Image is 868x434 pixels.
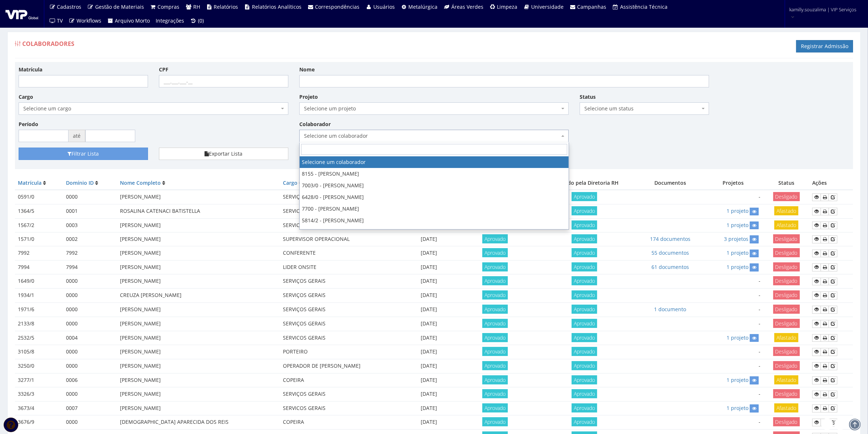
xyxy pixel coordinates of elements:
[280,204,399,218] td: SERVICOS GERAIS
[5,8,38,19] img: logo
[727,249,748,256] a: 1 projeto
[63,232,117,246] td: 0002
[15,274,63,289] td: 1649/0
[572,276,597,285] span: Aprovado
[399,415,459,430] td: [DATE]
[577,3,607,10] span: Campanhas
[117,246,280,260] td: [PERSON_NAME]
[399,401,459,415] td: [DATE]
[572,248,597,257] span: Aprovado
[572,305,597,314] span: Aprovado
[580,102,709,115] span: Selecione um status
[117,387,280,402] td: [PERSON_NAME]
[727,263,748,270] a: 1 projeto
[482,333,508,342] span: Aprovado
[15,190,63,204] td: 0591/0
[399,260,459,274] td: [DATE]
[63,288,117,302] td: 0000
[584,105,700,112] span: Selecione um status
[300,180,569,191] li: 7003/0 - [PERSON_NAME]
[399,302,459,317] td: [DATE]
[120,179,161,186] a: Nome Completo
[15,218,63,232] td: 1567/2
[482,262,508,271] span: Aprovado
[763,176,810,190] th: Status
[572,220,597,230] span: Aprovado
[703,274,763,289] td: -
[703,302,763,317] td: -
[117,415,280,430] td: [DEMOGRAPHIC_DATA] APARECIDA DOS REIS
[15,401,63,415] td: 3673/4
[63,274,117,289] td: 0000
[19,66,42,73] label: Matrícula
[69,130,85,142] span: até
[572,361,597,370] span: Aprovado
[57,3,82,10] span: Cadastros
[15,359,63,373] td: 3250/0
[117,302,280,317] td: [PERSON_NAME]
[482,347,508,356] span: Aprovado
[572,417,597,426] span: Aprovado
[304,132,560,140] span: Selecione um colaborador
[280,401,399,415] td: SERVICOS GERAIS
[399,232,459,246] td: [DATE]
[280,359,399,373] td: OPERADOR DE [PERSON_NAME]
[809,176,853,190] th: Ações
[773,389,800,398] span: Desligado
[300,191,569,203] li: 6428/0 - [PERSON_NAME]
[117,288,280,302] td: CREUZA [PERSON_NAME]
[156,17,184,24] span: Integrações
[773,417,800,426] span: Desligado
[373,3,395,10] span: Usuários
[66,179,94,186] a: Domínio ID
[15,288,63,302] td: 1934/1
[774,333,798,342] span: Afastado
[532,176,637,190] th: Aprovado pela Diretoria RH
[117,401,280,415] td: [PERSON_NAME]
[280,302,399,317] td: SERVIÇOS GERAIS
[572,319,597,328] span: Aprovado
[399,331,459,345] td: [DATE]
[15,232,63,246] td: 1571/0
[15,373,63,387] td: 3277/1
[280,345,399,359] td: PORTEIRO
[280,232,399,246] td: SUPERVISOR OPERACIONAL
[15,302,63,317] td: 1971/6
[300,203,569,215] li: 7700 - [PERSON_NAME]
[531,3,564,10] span: Universidade
[19,93,33,101] label: Cargo
[299,130,569,142] span: Selecione um colaborador
[703,317,763,331] td: -
[117,373,280,387] td: [PERSON_NAME]
[117,359,280,373] td: [PERSON_NAME]
[280,387,399,402] td: SERVIÇOS GERAIS
[482,276,508,285] span: Aprovado
[774,375,798,384] span: Afastado
[117,232,280,246] td: [PERSON_NAME]
[773,347,800,356] span: Desligado
[572,206,597,215] span: Aprovado
[572,375,597,384] span: Aprovado
[159,66,168,73] label: CPF
[796,40,853,52] a: Registrar Admissão
[724,235,748,242] a: 3 projetos
[482,248,508,257] span: Aprovado
[15,415,63,430] td: 3676/9
[46,14,66,28] a: TV
[117,317,280,331] td: [PERSON_NAME]
[117,274,280,289] td: [PERSON_NAME]
[15,387,63,402] td: 3326/3
[773,234,800,243] span: Desligado
[63,302,117,317] td: 0000
[774,403,798,413] span: Afastado
[572,333,597,342] span: Aprovado
[19,102,288,115] span: Selecione um cargo
[399,345,459,359] td: [DATE]
[790,6,857,13] span: kamilly.souzalima | VIP Serviços
[703,190,763,204] td: -
[572,347,597,356] span: Aprovado
[63,331,117,345] td: 0004
[773,248,800,257] span: Desligado
[399,359,459,373] td: [DATE]
[198,17,204,24] span: (0)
